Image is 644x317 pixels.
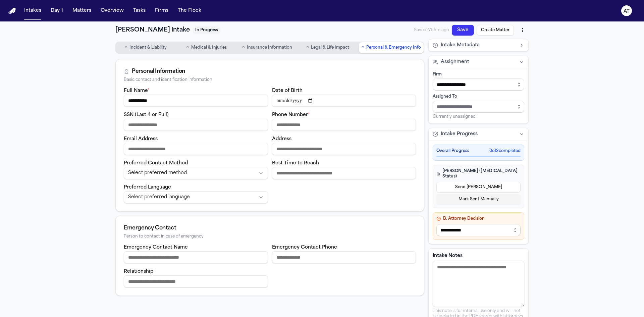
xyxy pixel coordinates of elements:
span: ○ [242,44,245,51]
button: Send [PERSON_NAME] [436,182,521,193]
label: Emergency Contact Name [124,245,188,250]
span: ○ [125,44,127,51]
span: Assignment [441,59,469,65]
input: Best time to reach [272,167,416,179]
button: Intake Metadata [429,39,528,51]
button: Firms [152,5,171,17]
input: Assign to staff member [433,101,524,113]
label: Email Address [124,137,158,142]
textarea: Intake notes [433,261,524,307]
button: Tasks [130,5,148,17]
input: Email address [124,143,268,155]
input: Emergency contact name [124,251,268,263]
label: Preferred Contact Method [124,161,188,166]
label: Phone Number [272,112,310,117]
label: Date of Birth [272,88,303,93]
h1: [PERSON_NAME] Intake [115,25,190,35]
input: Address [272,143,416,155]
label: Intake Notes [433,253,524,259]
div: Personal Information [132,67,185,75]
label: Emergency Contact Phone [272,245,337,250]
button: Intake Progress [429,128,528,140]
button: Day 1 [48,5,66,17]
span: Incident & Liability [129,45,167,50]
span: Intake Metadata [441,42,480,49]
button: Save [452,25,474,36]
input: Emergency contact relationship [124,275,268,287]
button: Go to Insurance Information [237,42,297,53]
button: Assignment [429,56,528,68]
span: Currently unassigned [433,114,476,119]
span: Overall Progress [436,148,469,154]
button: Matters [70,5,94,17]
span: ○ [362,44,364,51]
span: Legal & Life Impact [311,45,349,50]
img: Finch Logo [8,8,16,14]
label: Best Time to Reach [272,161,319,166]
input: SSN [124,119,268,131]
label: Full Name [124,88,150,93]
label: Preferred Language [124,185,171,190]
span: ○ [306,44,309,51]
span: Insurance Information [247,45,292,50]
span: Saved 2755m ago [414,28,449,33]
input: Select firm [433,78,524,91]
h4: [PERSON_NAME] ([MEDICAL_DATA] Status) [436,168,521,179]
span: In Progress [193,26,221,34]
input: Emergency contact phone [272,251,416,263]
label: Relationship [124,269,153,274]
button: Overview [98,5,126,17]
a: Home [8,8,16,14]
input: Date of birth [272,95,416,107]
text: AT [624,9,630,14]
label: SSN (Last 4 or Full) [124,112,169,117]
div: Person to contact in case of emergency [124,234,416,239]
button: Go to Incident & Liability [116,42,175,53]
div: Firm [433,72,524,77]
button: Mark Sent Manually [436,194,521,205]
label: Address [272,137,291,142]
button: Go to Personal & Emergency Info [359,42,424,53]
span: ○ [186,44,189,51]
button: Intakes [21,5,44,17]
span: Intake Progress [441,131,478,138]
button: Go to Medical & Injuries [177,42,236,53]
span: Medical & Injuries [191,45,227,50]
input: Full name [124,95,268,107]
h4: B. Attorney Decision [436,216,521,221]
div: Emergency Contact [124,224,416,232]
input: Phone number [272,119,416,131]
button: More actions [517,24,529,36]
button: Go to Legal & Life Impact [298,42,358,53]
span: Personal & Emergency Info [366,45,421,50]
button: Create Matter [477,25,514,36]
span: 0 of 2 completed [489,148,521,154]
div: Assigned To [433,94,524,99]
button: The Flock [175,5,204,17]
div: Basic contact and identification information [124,77,416,83]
